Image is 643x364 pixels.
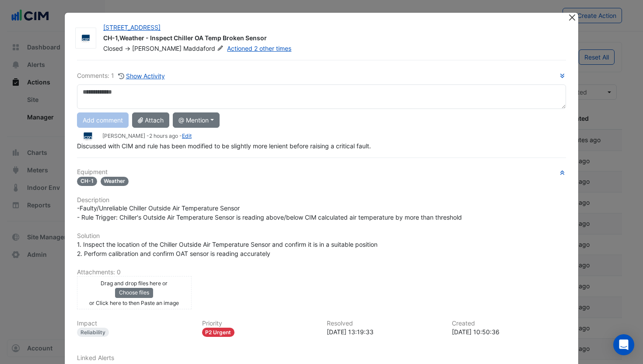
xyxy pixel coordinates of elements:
div: [DATE] 13:19:33 [327,327,441,336]
div: CH-1,Weather - Inspect Chiller OA Temp Broken Sensor [103,34,557,44]
div: Comments: 1 [77,71,165,81]
span: Closed [103,45,123,52]
span: 1. Inspect the location of the Chiller Outside Air Temperature Sensor and confirm it is in a suit... [77,241,377,257]
div: Reliability [77,328,109,337]
a: Edit [182,133,192,139]
span: Weather [101,177,129,186]
h6: Priority [202,320,317,327]
a: Actioned 2 other times [227,45,291,52]
span: Maddaford [183,44,225,53]
h6: Solution [77,232,566,240]
div: P2 Urgent [202,328,235,337]
button: Choose files [115,288,153,297]
button: @ Mention [173,112,220,128]
h6: Attachments: 0 [77,269,566,276]
small: Drag and drop files here or [101,280,168,287]
span: CH-1 [77,177,97,186]
div: Open Intercom Messenger [613,334,634,355]
small: [PERSON_NAME] - - [102,132,192,140]
small: or Click here to then Paste an image [89,300,179,306]
span: Discussed with CIM and rule has been modified to be slightly more lenient before raising a critic... [77,142,371,150]
h6: Description [77,196,566,204]
div: [DATE] 10:50:36 [452,327,566,336]
h6: Linked Alerts [77,354,566,362]
span: -> [125,45,130,52]
button: Attach [132,112,169,128]
button: Show Activity [118,71,165,81]
a: [STREET_ADDRESS] [103,24,161,31]
h6: Impact [77,320,192,327]
button: Close [567,13,577,22]
span: [PERSON_NAME] [132,45,182,52]
h6: Resolved [327,320,441,327]
img: Icon Logic [76,34,96,43]
span: 2025-09-05 13:19:33 [149,133,178,139]
img: Icon Logic [77,132,99,141]
span: -Faulty/Unreliable Chiller Outside Air Temperature Sensor - Rule Trigger: Chiller's Outside Air T... [77,204,462,221]
h6: Created [452,320,566,327]
h6: Equipment [77,168,566,176]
